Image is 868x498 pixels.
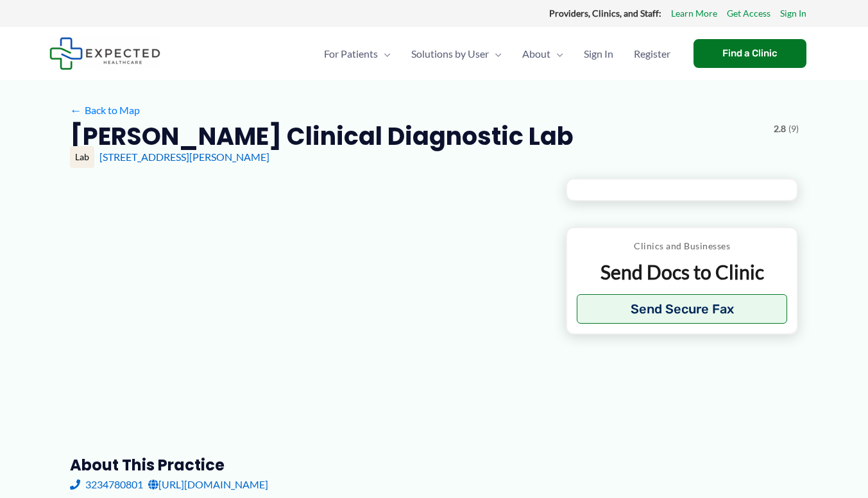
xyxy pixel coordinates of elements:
[624,31,681,76] a: Register
[634,31,670,76] span: Register
[574,31,624,76] a: Sign In
[148,475,268,494] a: [URL][DOMAIN_NAME]
[314,31,401,76] a: For PatientsMenu Toggle
[70,475,143,494] a: 3234780801
[324,31,378,76] span: For Patients
[512,31,574,76] a: AboutMenu Toggle
[70,104,82,116] span: ←
[522,31,550,76] span: About
[401,31,512,76] a: Solutions by UserMenu Toggle
[49,37,160,70] img: Expected Healthcare Logo - side, dark font, small
[314,31,681,76] nav: Primary Site Navigation
[70,455,545,475] h3: About this practice
[70,120,574,152] h2: [PERSON_NAME] Clinical Diagnostic Lab
[788,120,799,137] span: (9)
[577,238,788,254] p: Clinics and Businesses
[70,101,140,120] a: ←Back to Map
[584,31,613,76] span: Sign In
[727,5,770,22] a: Get Access
[774,120,786,137] span: 2.8
[577,260,788,285] p: Send Docs to Clinic
[780,5,806,22] a: Sign In
[550,31,563,76] span: Menu Toggle
[489,31,502,76] span: Menu Toggle
[70,146,94,168] div: Lab
[411,31,489,76] span: Solutions by User
[671,5,717,22] a: Learn More
[378,31,391,76] span: Menu Toggle
[99,151,269,163] a: [STREET_ADDRESS][PERSON_NAME]
[577,294,788,324] button: Send Secure Fax
[694,39,806,68] a: Find a Clinic
[549,8,661,19] strong: Providers, Clinics, and Staff:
